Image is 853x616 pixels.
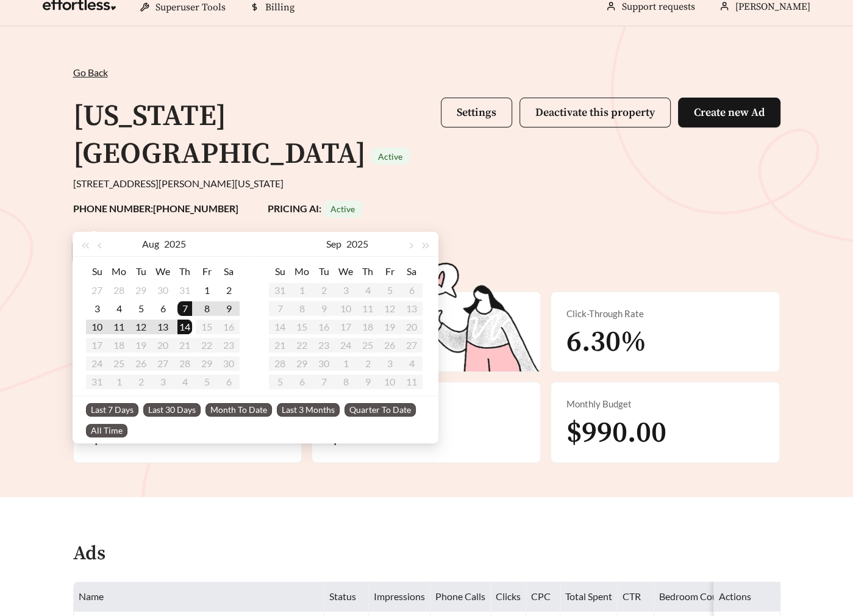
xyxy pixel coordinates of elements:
th: Status [324,582,369,612]
th: We [335,262,357,281]
th: Th [357,262,379,281]
td: 2025-08-04 [108,299,130,318]
div: 6 [155,301,170,316]
span: Go Back [73,66,108,78]
th: Phone Calls [430,582,491,612]
td: 2025-07-30 [152,281,174,299]
span: Billing [265,1,294,13]
div: 10 [90,320,104,334]
th: Mo [108,262,130,281]
span: CTR [623,590,641,602]
button: 2025 [164,232,186,256]
span: Active [378,151,402,162]
span: CPC [531,590,551,602]
h4: Ads [73,543,105,565]
div: 14 [177,320,192,334]
span: Deactivate this property [535,106,655,120]
span: 6.30% [566,324,646,360]
a: Support requests [622,1,695,13]
strong: PRICING AI: [268,202,362,214]
th: Actions [714,582,780,612]
div: 13 [155,320,170,334]
div: 7 [177,301,192,316]
div: 9 [221,301,236,316]
td: 2025-08-05 [130,299,152,318]
th: Tu [130,262,152,281]
div: 30 [155,283,170,298]
div: 1 [199,283,214,298]
button: Settings [441,98,512,127]
span: Quarter To Date [344,403,416,417]
th: Su [269,262,291,281]
span: Last 3 Months [277,403,340,417]
span: Active [330,204,355,214]
div: 4 [112,301,126,316]
div: 12 [134,320,148,334]
span: Month To Date [205,403,272,417]
td: 2025-07-27 [86,281,108,299]
th: Bedroom Count [654,582,732,612]
th: Mo [291,262,313,281]
div: 31 [177,283,192,298]
td: 2025-08-03 [86,299,108,318]
button: Aug [142,232,159,256]
div: 29 [134,283,148,298]
span: All Time [86,424,127,437]
td: 2025-07-28 [108,281,130,299]
div: 11 [112,320,126,334]
button: 2025 [346,232,368,256]
td: 2025-08-01 [196,281,218,299]
div: 8 [199,301,214,316]
td: 2025-08-14 [174,318,196,336]
div: [STREET_ADDRESS][PERSON_NAME][US_STATE] [73,176,780,191]
button: Create new Ad [678,98,780,127]
td: 2025-08-07 [174,299,196,318]
span: [PERSON_NAME] [735,1,810,13]
td: 2025-08-12 [130,318,152,336]
span: Superuser Tools [155,1,226,13]
th: We [152,262,174,281]
div: 2 [221,283,236,298]
td: 2025-08-06 [152,299,174,318]
div: 5 [134,301,148,316]
td: 2025-08-10 [86,318,108,336]
button: Sep [326,232,341,256]
th: Impressions [369,582,430,612]
th: Su [86,262,108,281]
strong: PHONE NUMBER: [PHONE_NUMBER] [73,202,238,214]
div: 28 [112,283,126,298]
td: 2025-07-31 [174,281,196,299]
th: Sa [218,262,240,281]
td: 2025-07-29 [130,281,152,299]
td: 2025-08-02 [218,281,240,299]
div: Click-Through Rate [566,307,765,321]
th: Fr [196,262,218,281]
th: Sa [401,262,423,281]
th: Th [174,262,196,281]
th: Tu [313,262,335,281]
div: 27 [90,283,104,298]
td: 2025-08-08 [196,299,218,318]
span: Settings [457,106,496,120]
div: 3 [90,301,104,316]
th: Name [74,582,324,612]
button: Deactivate this property [519,98,671,127]
h1: [US_STATE][GEOGRAPHIC_DATA] [73,98,366,173]
td: 2025-08-11 [108,318,130,336]
th: Total Spent [560,582,618,612]
span: Create new Ad [694,106,765,120]
span: Last 7 Days [86,403,138,417]
th: Fr [379,262,401,281]
th: Clicks [491,582,526,612]
span: Last 30 Days [143,403,201,417]
span: $990.00 [566,415,666,451]
td: 2025-08-13 [152,318,174,336]
td: 2025-08-09 [218,299,240,318]
div: Monthly Budget [566,397,765,411]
